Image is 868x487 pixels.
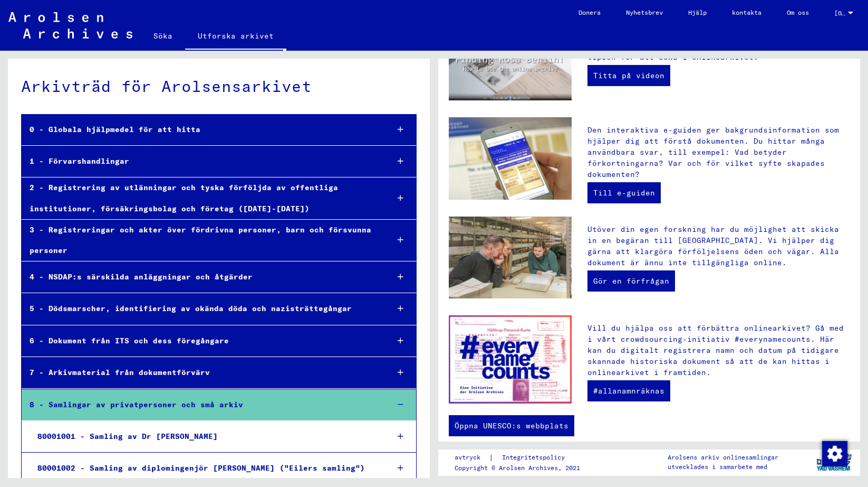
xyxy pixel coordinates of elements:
font: 80001002 - Samling av diplomingenjör [PERSON_NAME] ("Eilers samling") [37,463,365,473]
img: Ändra samtycke [822,441,847,466]
a: Titta på videon [587,65,670,86]
font: | [489,453,494,462]
font: Arolsens arkiv onlinesamlingar [668,453,778,461]
img: inquiries.jpg [449,217,572,299]
font: 3 - Registreringar och akter över fördrivna personer, barn och försvunna personer [30,225,371,255]
a: Utforska arkivet [185,23,286,51]
font: Donera [578,8,601,16]
a: Integritetspolicy [494,452,577,463]
font: Om oss [787,8,809,16]
img: enc.jpg [449,315,572,403]
font: kontakta [732,8,761,16]
font: Utöver din egen forskning har du möjlighet att skicka in en begäran till [GEOGRAPHIC_DATA]. Vi hj... [587,224,839,267]
font: Arkivträd för Arolsensarkivet [21,76,312,96]
font: 6 - Dokument från ITS och dess föregångare [30,336,229,345]
font: 8 - Samlingar av privatpersoner och små arkiv [30,400,243,409]
font: Den interaktiva e-guiden ger bakgrundsinformation som hjälper dig att förstå dokumenten. Du hitta... [587,125,839,179]
font: Integritetspolicy [502,453,565,461]
font: Till e-guiden [593,188,655,198]
font: 4 - NSDAP:s särskilda anläggningar och åtgärder [30,272,253,282]
img: yv_logo.png [814,449,854,475]
font: avtryck [455,453,480,461]
font: Vill du hjälpa oss att förbättra onlinearkivet? Gå med i vårt crowdsourcing-initiativ #everynamec... [587,323,844,377]
font: Utforska arkivet [198,31,274,41]
img: video.jpg [449,33,572,100]
font: Söka [153,31,172,41]
font: 7 - Arkivmaterial från dokumentförvärv [30,368,210,377]
font: #allanamnräknas [593,386,664,396]
font: Nyhetsbrev [626,8,663,16]
font: 5 - Dödsmarscher, identifiering av okända döda och nazisträttegångar [30,304,352,313]
font: Gör en förfrågan [593,276,669,286]
a: avtryck [455,452,489,463]
a: Söka [141,23,185,49]
img: Arolsen_neg.svg [8,12,132,39]
font: Öppna UNESCO:s webbplats [455,421,568,430]
font: Titta på videon [593,71,664,80]
font: I en kort video har vi sammanställt de viktigaste tipsen för att söka i onlinearkivet. [587,41,820,62]
font: utvecklades i samarbete med [668,463,767,471]
font: 0 - Globala hjälpmedel för att hitta [30,125,200,134]
font: 2 - Registrering av utlänningar och tyska förföljda av offentliga institutioner, försäkringsbolag... [30,183,338,213]
a: #allanamnräknas [587,380,670,401]
font: 80001001 - Samling av Dr [PERSON_NAME] [37,432,218,441]
font: 1 - Förvarshandlingar [30,156,129,166]
a: Öppna UNESCO:s webbplats [449,415,574,436]
a: Gör en förfrågan [587,270,675,292]
a: Till e-guiden [587,182,661,203]
font: Copyright © Arolsen Archives, 2021 [455,464,580,472]
img: eguide.jpg [449,117,572,200]
font: Hjälp [688,8,707,16]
